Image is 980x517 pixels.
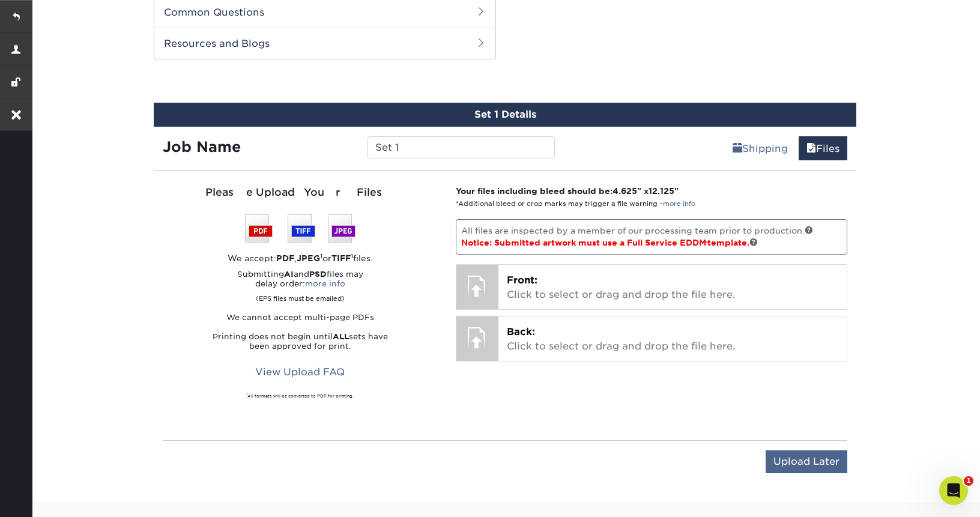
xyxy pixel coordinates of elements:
span: Back: [507,326,535,337]
h2: Resources and Blogs [154,28,495,59]
strong: Job Name [163,138,241,156]
strong: TIFF [331,253,351,263]
span: shipping [733,143,742,154]
sup: 1 [351,252,353,259]
span: Front: [507,274,537,286]
p: Click to select or drag and drop the file here. [507,273,839,302]
span: 1 [964,476,973,486]
div: All formats will be converted to PDF for printing. [163,393,438,399]
img: We accept: PSD, TIFF, or JPEG (JPG) [245,214,355,243]
div: We accept: , or files. [163,252,438,264]
sup: 1 [246,393,247,396]
div: Set 1 Details [154,103,856,127]
input: Upload Later [766,450,847,473]
input: Enter a job name [367,136,554,159]
span: ® [706,241,707,244]
strong: ALL [333,332,349,341]
a: View Upload FAQ [247,361,352,384]
span: Notice: Submitted artwork must use a Full Service EDDM template. [461,238,758,247]
strong: AI [284,270,294,279]
span: files [806,143,816,154]
p: Click to select or drag and drop the file here. [507,325,839,354]
a: more info [663,200,695,208]
p: Submitting and files may delay order: [163,270,438,303]
span: 12.125 [649,186,674,196]
strong: PSD [309,270,327,279]
strong: Your files including bleed should be: " x " [456,186,679,196]
small: *Additional bleed or crop marks may trigger a file warning – [456,200,695,208]
sup: 1 [320,252,322,259]
strong: PDF [276,253,294,263]
a: more info [305,279,345,288]
div: Please Upload Your Files [163,185,438,201]
a: Shipping [725,136,796,160]
p: All files are inspected by a member of our processing team prior to production. [456,219,848,255]
iframe: Intercom live chat [939,476,968,505]
span: 4.625 [612,186,637,196]
a: Files [799,136,847,160]
small: (EPS files must be emailed) [256,289,345,303]
strong: JPEG [297,253,320,263]
p: Printing does not begin until sets have been approved for print. [163,332,438,351]
p: We cannot accept multi-page PDFs [163,313,438,322]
